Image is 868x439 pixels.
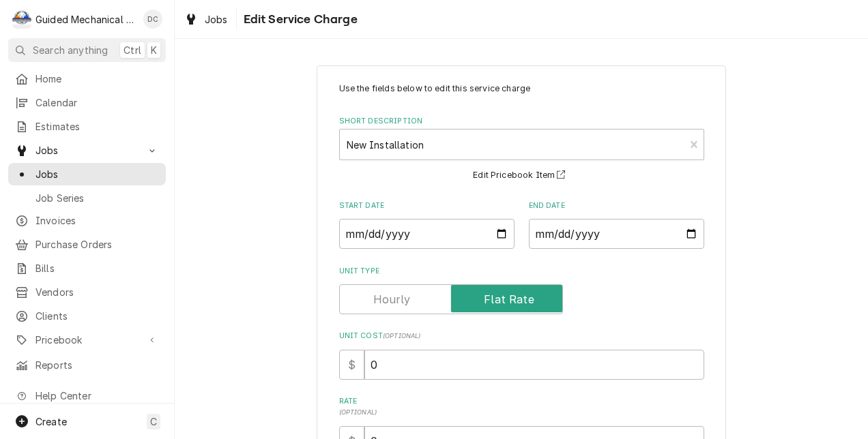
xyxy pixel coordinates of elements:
[8,233,166,256] a: Purchase Orders
[33,43,108,57] span: Search anything
[8,67,166,90] a: Home
[8,209,166,232] a: Invoices
[35,167,159,181] span: Jobs
[8,91,166,114] a: Calendar
[35,143,139,157] span: Jobs
[12,10,31,29] div: Guided Mechanical Services, LLC's Avatar
[8,257,166,279] a: Bills
[339,200,515,211] label: Start Date
[8,281,166,303] a: Vendors
[8,187,166,209] a: Job Series
[339,350,364,380] div: $
[339,82,704,95] p: Use the fields below to edit this service charge
[35,213,159,228] span: Invoices
[339,266,704,277] label: Unit Type
[339,396,704,418] label: Rate
[35,72,159,86] span: Home
[8,354,166,376] a: Reports
[471,167,572,184] button: Edit Pricebook Item
[339,219,515,249] input: yyyy-mm-dd
[383,332,421,339] span: ( optional )
[8,115,166,138] a: Estimates
[35,95,159,110] span: Calendar
[339,116,704,127] label: Short Description
[339,200,515,249] div: Start Date
[529,219,704,249] input: yyyy-mm-dd
[143,10,162,29] div: Daniel Cornell's Avatar
[8,139,166,162] a: Go to Jobs
[8,384,166,407] a: Go to Help Center
[529,200,704,211] label: End Date
[35,191,159,205] span: Job Series
[12,10,31,29] div: G
[35,119,159,134] span: Estimates
[35,358,159,372] span: Reports
[143,10,162,29] div: DC
[124,43,141,57] span: Ctrl
[35,416,67,427] span: Create
[8,329,166,351] a: Go to Pricebook
[35,261,159,275] span: Bills
[151,43,157,57] span: K
[339,408,377,416] span: ( optional )
[8,163,166,185] a: Jobs
[529,200,704,249] div: End Date
[179,8,233,31] a: Jobs
[35,12,136,27] div: Guided Mechanical Services, LLC
[339,331,704,379] div: Unit Cost
[8,38,166,62] button: Search anythingCtrlK
[35,285,159,299] span: Vendors
[205,12,228,27] span: Jobs
[339,331,704,342] label: Unit Cost
[8,305,166,327] a: Clients
[35,389,158,403] span: Help Center
[339,266,704,314] div: Unit Type
[35,333,139,347] span: Pricebook
[35,309,159,323] span: Clients
[240,10,358,29] span: Edit Service Charge
[35,237,159,252] span: Purchase Orders
[339,116,704,183] div: Short Description
[150,414,157,429] span: C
